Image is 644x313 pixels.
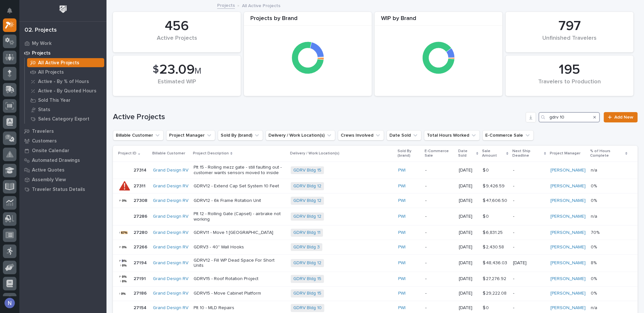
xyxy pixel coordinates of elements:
a: Active Quotes [19,165,106,175]
tr: 2731127311 Grand Design RV GDRV12 - Extend Cap Set System 10 FeetGDRV Bldg 12 PWI -[DATE]$ 9,426.... [113,179,638,193]
p: $ 29,222.08 [483,289,508,296]
a: [PERSON_NAME] [550,305,586,311]
a: My Work [19,38,106,48]
tr: 2730827308 Grand Design RV GDRV12 - 6k Frame Rotation UnitGDRV Bldg 12 PWI -[DATE]$ 47,606.50$ 47... [113,193,638,208]
p: All Active Projects [38,60,79,66]
p: Sales Category Export [38,116,89,122]
button: users-avatar [3,296,16,310]
p: All Projects [38,69,64,75]
p: - [425,198,454,203]
a: [PERSON_NAME] [550,276,586,282]
p: $ 6,831.25 [483,229,504,235]
a: PWI [398,168,406,173]
a: [PERSON_NAME] [550,291,586,296]
a: GDRV Bldg 10 [293,305,322,311]
a: [PERSON_NAME] [550,214,586,219]
button: Sold By (brand) [218,130,263,141]
a: GDRV Bldg 11 [293,230,320,235]
a: GDRV Bldg 12 [293,183,321,189]
button: Billable Customer [113,130,164,141]
p: - [513,198,545,203]
a: Grand Design RV [153,305,188,311]
button: E-Commerce Sale [482,130,534,141]
p: GDRV12 - 6k Frame Rotation Unit [194,198,286,203]
p: % of Hours Complete [590,148,624,160]
a: PWI [398,183,406,189]
span: $ [153,64,159,76]
tr: 2718627186 Grand Design RV GDRV15 - Move Cabinet PlatformGDRV Bldg 15 PWI -[DATE]$ 29,222.08$ 29,... [113,286,638,301]
a: Assembly View [19,175,106,184]
p: - [513,168,545,173]
a: Active - By Quoted Hours [25,86,106,95]
a: GDRV Bldg 15 [293,291,321,296]
tr: 2728627286 Grand Design RV Plt 12 - Rolling Gate (Capset) - airbrake not workingGDRV Bldg 12 PWI ... [113,208,638,225]
div: 797 [517,18,622,34]
p: Onsite Calendar [32,148,69,154]
a: Grand Design RV [153,260,188,266]
p: 27308 [134,197,149,203]
div: Active Projects [124,35,230,48]
p: 27154 [134,304,148,311]
p: - [513,305,545,311]
p: - [425,168,454,173]
button: Total Hours Worked [424,130,480,141]
p: Plt 15 - Rolling mezz gate - still faulting out - customer wants sensors moved to inside [194,165,286,176]
p: Project Manager [550,150,580,157]
a: Projects [217,1,235,9]
p: [DATE] [459,183,478,189]
p: - [425,245,454,250]
a: Grand Design RV [153,168,188,173]
p: - [513,214,545,219]
p: n/a [591,166,599,173]
div: Estimated WIP [124,78,230,92]
p: - [425,260,454,266]
a: Sold This Year [25,96,106,105]
a: PWI [398,198,406,203]
a: Grand Design RV [153,230,188,235]
a: GDRV Bldg 15 [293,168,321,173]
p: GDRV11 - Move 1 [GEOGRAPHIC_DATA] [194,230,286,235]
a: Projects [19,48,106,58]
p: Date Sold [458,148,475,160]
p: Delivery / Work Location(s) [290,150,339,157]
a: Sales Category Export [25,114,106,123]
p: 27280 [134,229,149,235]
p: [DATE] [459,305,478,311]
p: Assembly View [32,177,66,183]
tr: 2726627266 Grand Design RV GDRV3 - 40" Wall HooksGDRV Bldg 3 PWI -[DATE]$ 2,430.58$ 2,430.58 -[PE... [113,240,638,255]
p: 27286 [134,213,149,219]
input: Search [538,112,600,122]
p: 0% [591,182,598,189]
a: PWI [398,214,406,219]
div: 02. Projects [25,27,57,34]
button: Delivery / Work Location(s) [266,130,335,141]
a: PWI [398,276,406,282]
p: 0% [591,197,598,203]
a: PWI [398,305,406,311]
div: Notifications [8,8,16,18]
div: 195 [517,62,622,78]
p: $ 48,436.03 [483,259,508,266]
p: My Work [32,41,52,47]
a: Grand Design RV [153,276,188,282]
p: GDRV3 - 40" Wall Hooks [194,245,286,250]
a: PWI [398,260,406,266]
a: PWI [398,245,406,250]
p: 27194 [134,259,148,266]
tr: 2731427314 Grand Design RV Plt 15 - Rolling mezz gate - still faulting out - customer wants senso... [113,162,638,179]
a: Grand Design RV [153,245,188,250]
p: [DATE] [459,168,478,173]
a: GDRV Bldg 12 [293,198,321,203]
p: [DATE] [459,276,478,282]
p: 0% [591,243,598,250]
p: - [425,183,454,189]
tr: 2728027280 Grand Design RV GDRV11 - Move 1 [GEOGRAPHIC_DATA]GDRV Bldg 11 PWI -[DATE]$ 6,831.25$ 6... [113,225,638,240]
p: E-Commerce Sale [425,148,454,160]
p: - [513,276,545,282]
tr: 2719127191 Grand Design RV GDRV15 - Roof Rotation ProjectGDRV Bldg 15 PWI -[DATE]$ 27,276.92$ 27,... [113,272,638,286]
p: Billable Customer [152,150,185,157]
div: WIP by Brand [375,15,502,26]
p: $ 2,430.58 [483,243,505,250]
a: Stats [25,105,106,114]
p: 0% [591,275,598,282]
